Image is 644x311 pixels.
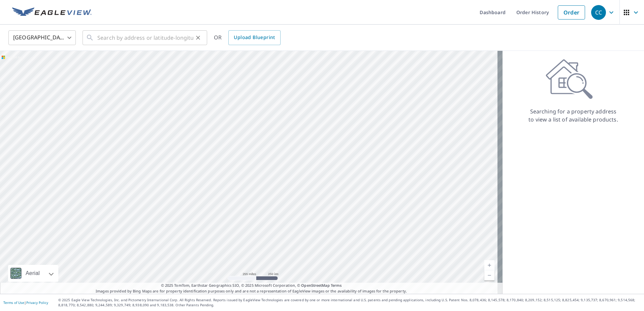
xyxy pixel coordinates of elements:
a: OpenStreetMap [301,283,329,288]
a: Terms of Use [3,300,24,305]
p: Searching for a property address to view a list of available products. [528,107,618,124]
span: © 2025 TomTom, Earthstar Geographics SIO, © 2025 Microsoft Corporation, © [161,283,342,288]
div: Aerial [24,265,42,282]
input: Search by address or latitude-longitude [97,28,193,47]
div: CC [591,5,606,20]
a: Terms [331,283,342,288]
button: Clear [193,33,203,42]
a: Current Level 5, Zoom Out [484,270,494,280]
div: OR [214,30,281,45]
img: EV Logo [12,7,92,18]
div: [GEOGRAPHIC_DATA] [8,28,76,47]
p: © 2025 Eagle View Technologies, Inc. and Pictometry International Corp. All Rights Reserved. Repo... [58,298,641,308]
span: Upload Blueprint [234,33,275,42]
a: Current Level 5, Zoom In [484,260,494,270]
div: Aerial [8,265,58,282]
p: | [3,301,48,305]
a: Privacy Policy [26,300,48,305]
a: Upload Blueprint [228,30,280,45]
a: Order [558,5,585,20]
